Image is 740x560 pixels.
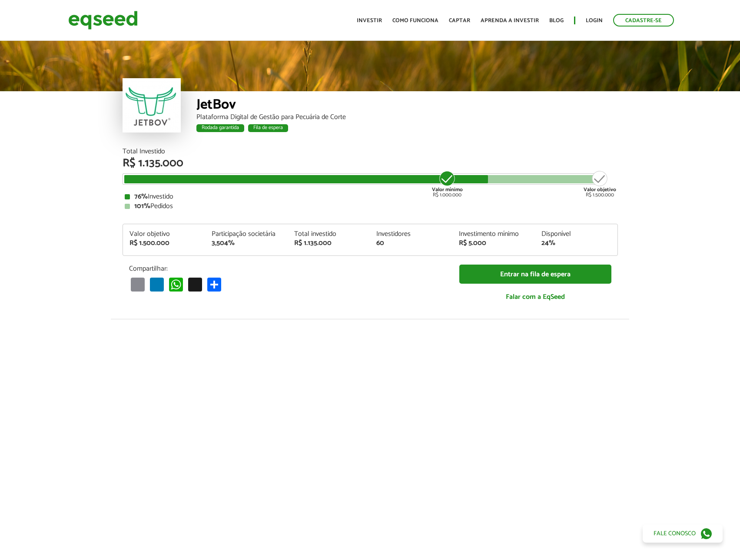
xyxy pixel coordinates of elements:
a: LinkedIn [148,277,166,292]
div: R$ 1.135.000 [294,240,364,247]
a: Aprenda a investir [481,18,539,23]
a: Fale conosco [643,524,723,543]
div: 60 [376,240,446,247]
div: Investimento mínimo [459,231,528,238]
a: Como funciona [392,18,438,23]
div: 3,504% [212,240,281,247]
div: 24% [541,240,611,247]
a: Blog [549,18,564,23]
a: Entrar na fila de espera [459,265,611,284]
a: Email [129,277,146,292]
div: Investidores [376,231,446,238]
div: R$ 1.500.000 [129,240,199,247]
div: Disponível [541,231,611,238]
div: Rodada garantida [196,124,244,132]
div: Investido [125,193,616,200]
div: Total Investido [123,148,618,155]
a: Cadastre-se [613,14,674,27]
div: R$ 1.000.000 [431,170,464,198]
img: EqSeed [68,9,138,32]
a: Share [206,277,223,292]
a: Login [586,18,603,23]
p: Compartilhar: [129,265,446,273]
div: R$ 1.135.000 [123,158,618,169]
a: Captar [449,18,470,23]
strong: 101% [134,200,150,212]
div: Plataforma Digital de Gestão para Pecuária de Corte [196,114,618,121]
a: Falar com a EqSeed [459,288,611,306]
a: WhatsApp [167,277,185,292]
strong: 76% [134,191,148,202]
div: R$ 1.500.000 [584,170,616,198]
div: Pedidos [125,203,616,210]
strong: Valor objetivo [584,186,616,194]
div: Fila de espera [248,124,288,132]
a: X [186,277,204,292]
div: R$ 5.000 [459,240,528,247]
div: JetBov [196,98,618,114]
div: Total investido [294,231,364,238]
strong: Valor mínimo [432,186,463,194]
a: Investir [357,18,382,23]
div: Valor objetivo [129,231,199,238]
div: Participação societária [212,231,281,238]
